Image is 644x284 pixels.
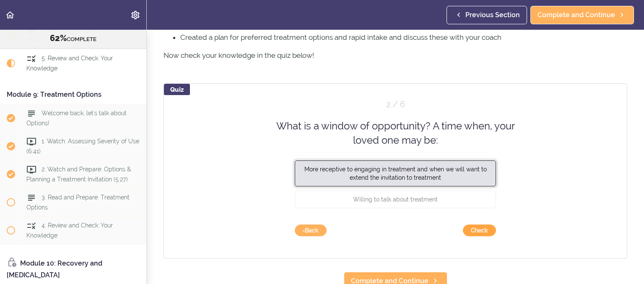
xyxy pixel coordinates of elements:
[164,84,190,95] div: Quiz
[295,98,496,111] div: Question 2 out of 6
[295,225,327,236] button: go back
[274,119,517,148] div: What is a window of opportunity? A time when, your loved one may be:
[26,166,131,182] span: 2. Watch and Prepare: Options & Planning a Treatment Invitation (5:27)
[295,160,496,186] button: More receptive to engaging in treatment and when we will want to extend the invitation to treatment
[130,10,140,20] svg: Settings Menu
[26,222,113,238] span: 4. Review and Check: Your Knowledge
[463,225,496,236] button: submit answer
[353,196,438,202] span: Willing to talk about treatment
[530,6,634,24] a: Complete and Continue
[50,33,67,43] span: 62%
[538,10,615,20] span: Complete and Continue
[164,51,314,59] span: Now check your knowledge in the quiz below!
[26,138,139,154] span: 1. Watch: Assessing Severity of Use (6:41)
[180,33,501,41] span: Created a plan for preferred treatment options and rapid intake and discuss these with your coach
[295,190,496,208] button: Willing to talk about treatment
[5,10,15,20] svg: Back to course curriculum
[26,194,130,210] span: 3. Read and Prepare: Treatment Options
[304,165,487,181] span: More receptive to engaging in treatment and when we will want to extend the invitation to treatment
[10,33,136,44] div: COMPLETE
[26,110,127,126] span: Welcome back, let's talk about Options!
[26,55,113,72] span: 5. Review and Check: Your Knowledge
[447,6,527,24] a: Previous Section
[465,10,520,20] span: Previous Section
